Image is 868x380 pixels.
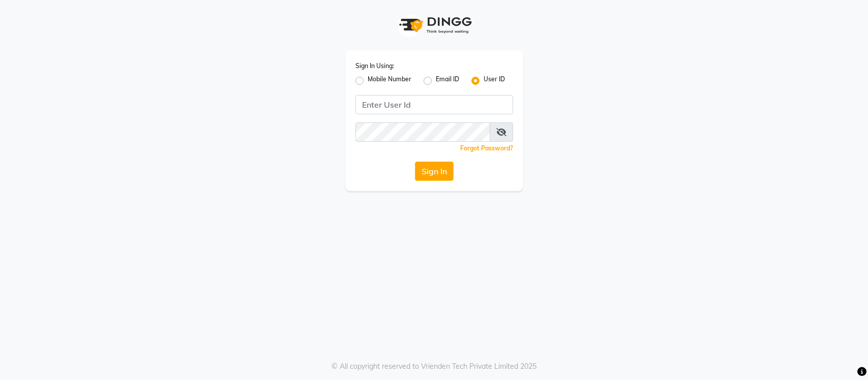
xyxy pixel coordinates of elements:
input: Username [355,95,513,114]
a: Forgot Password? [460,144,513,152]
button: Sign In [415,162,454,181]
img: logo1.svg [394,10,475,40]
label: User ID [484,75,505,87]
label: Email ID [436,75,459,87]
input: Username [355,122,490,142]
label: Sign In Using: [355,61,394,71]
label: Mobile Number [368,75,411,87]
